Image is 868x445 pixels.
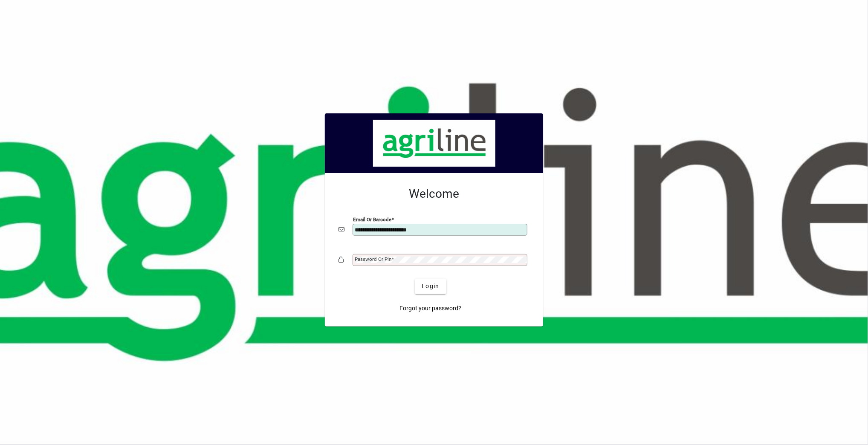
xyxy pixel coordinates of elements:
[422,282,439,291] span: Login
[339,187,529,201] h2: Welcome
[415,279,446,294] button: Login
[353,216,391,222] mat-label: Email or Barcode
[400,304,462,313] span: Forgot your password?
[396,301,465,316] a: Forgot your password?
[355,256,391,262] mat-label: Password or Pin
